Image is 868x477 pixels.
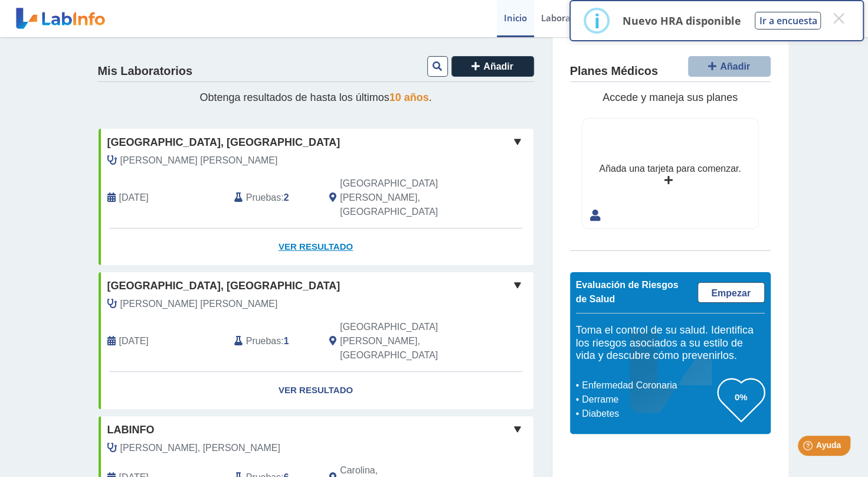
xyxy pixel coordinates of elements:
span: Rivera Colon, Luis [120,153,278,168]
button: Close this dialog [828,8,849,29]
span: San Juan, PR [340,177,470,219]
span: Rivera Colon, Luis [120,297,278,311]
span: [GEOGRAPHIC_DATA], [GEOGRAPHIC_DATA] [107,135,340,151]
span: 10 años [389,92,429,103]
span: Añadir [483,61,513,71]
a: Ver Resultado [99,228,533,266]
h4: Mis Laboratorios [98,64,192,79]
span: Empezar [711,288,751,298]
li: Derrame [579,393,718,407]
button: Ir a encuesta [755,12,821,30]
a: Empezar [697,282,765,303]
span: Pruebas [246,334,281,348]
div: Añada una tarjeta para comenzar. [599,162,741,176]
a: Ver Resultado [99,372,533,409]
li: Diabetes [579,407,718,421]
span: [GEOGRAPHIC_DATA], [GEOGRAPHIC_DATA] [107,278,340,294]
b: 1 [284,336,289,346]
span: Añadir [720,61,750,71]
span: 2025-08-26 [119,191,149,205]
span: Pruebas [246,191,281,205]
span: San Juan, PR [340,320,470,362]
span: Obtenga resultados de hasta los últimos . [199,92,431,103]
button: Añadir [688,56,771,77]
span: Padilla Ortiz, Jose [120,441,280,455]
span: Accede y maneja sus planes [602,92,738,103]
div: i [594,10,600,31]
h3: 0% [718,390,765,404]
span: Evaluación de Riesgos de Salud [576,280,679,304]
iframe: Help widget launcher [763,431,855,464]
p: Nuevo HRA disponible [622,14,741,28]
div: : [225,320,320,362]
span: 2023-02-25 [119,334,149,348]
div: : [225,177,320,219]
h5: Toma el control de su salud. Identifica los riesgos asociados a su estilo de vida y descubre cómo... [576,324,765,362]
li: Enfermedad Coronaria [579,378,718,393]
span: labinfo [107,422,155,438]
b: 2 [284,192,289,202]
button: Añadir [451,56,534,77]
h4: Planes Médicos [570,64,658,79]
